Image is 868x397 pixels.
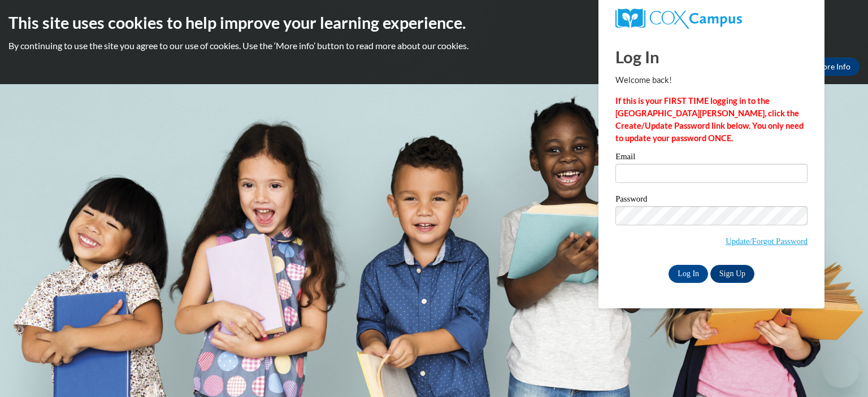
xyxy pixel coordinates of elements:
[615,152,808,164] label: Email
[710,265,754,283] a: Sign Up
[669,265,708,283] input: Log In
[8,40,860,52] p: By continuing to use the site you agree to our use of cookies. Use the ‘More info’ button to read...
[823,352,859,388] iframe: Button to launch messaging window
[615,195,808,206] label: Password
[615,96,804,143] strong: If this is your FIRST TIME logging in to the [GEOGRAPHIC_DATA][PERSON_NAME], click the Create/Upd...
[806,58,860,76] a: More Info
[615,74,808,86] p: Welcome back!
[8,11,860,34] h2: This site uses cookies to help improve your learning experience.
[615,45,808,68] h1: Log In
[726,237,808,246] a: Update/Forgot Password
[615,8,742,29] img: COX Campus
[615,8,808,29] a: COX Campus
